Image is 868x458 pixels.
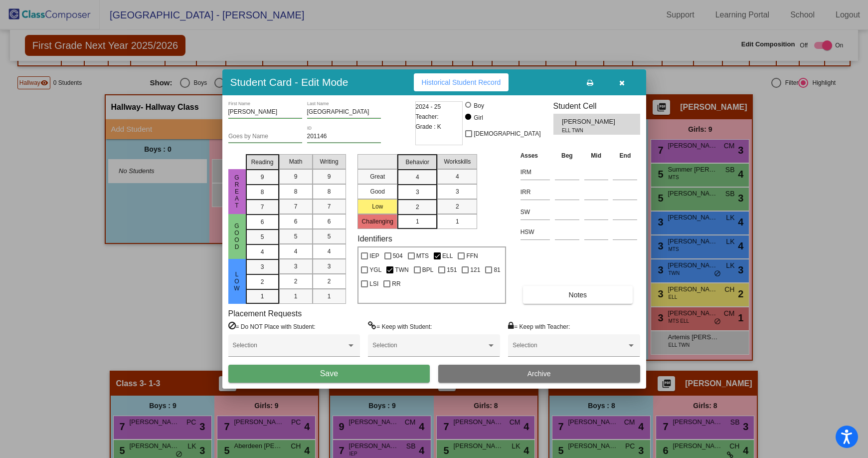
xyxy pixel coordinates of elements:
[466,250,478,262] span: FFN
[422,264,434,276] span: BPL
[521,165,550,180] input: assessment
[294,232,298,241] span: 5
[307,133,381,140] input: Enter ID
[294,202,298,211] span: 7
[294,277,298,286] span: 2
[294,247,298,256] span: 4
[328,277,331,286] span: 2
[289,157,303,166] span: Math
[261,292,264,301] span: 1
[416,188,419,197] span: 3
[456,217,459,226] span: 1
[320,369,338,378] span: Save
[261,262,264,271] span: 3
[228,133,302,140] input: goes by name
[527,370,551,378] span: Archive
[508,321,570,331] label: = Keep with Teacher:
[369,278,378,290] span: LSI
[422,78,501,86] span: Historical Student Record
[320,157,338,166] span: Writing
[444,157,471,166] span: Workskills
[456,202,459,211] span: 2
[442,250,453,262] span: ELL
[369,264,381,276] span: YGL
[447,264,457,276] span: 151
[473,101,484,110] div: Boy
[328,187,331,196] span: 8
[518,150,552,161] th: Asses
[456,172,459,181] span: 4
[328,232,331,241] span: 5
[610,150,640,161] th: End
[416,102,441,112] span: 2024 - 25
[562,127,610,134] span: ELL TWN
[474,128,540,140] span: [DEMOGRAPHIC_DATA]
[261,277,264,286] span: 2
[328,217,331,226] span: 6
[562,117,617,127] span: [PERSON_NAME] [GEOGRAPHIC_DATA]
[473,113,483,122] div: Girl
[261,188,264,197] span: 8
[416,203,419,212] span: 2
[416,122,441,132] span: Grade : K
[294,292,298,301] span: 1
[261,173,264,182] span: 9
[552,150,582,161] th: Beg
[569,291,587,299] span: Notes
[357,234,392,243] label: Identifiers
[232,271,241,292] span: Low
[232,174,241,209] span: Great
[582,150,611,161] th: Mid
[395,264,408,276] span: TWN
[294,262,298,271] span: 3
[368,321,432,331] label: = Keep with Student:
[228,309,302,318] label: Placement Requests
[294,217,298,226] span: 6
[494,264,500,276] span: 81
[230,76,348,88] h3: Student Card - Edit Mode
[521,205,550,220] input: assessment
[416,250,429,262] span: MTS
[328,202,331,211] span: 7
[328,172,331,181] span: 9
[406,158,429,167] span: Behavior
[553,101,640,111] h3: Student Cell
[294,172,298,181] span: 9
[232,223,241,250] span: Good
[392,278,400,290] span: RR
[328,292,331,301] span: 1
[261,247,264,256] span: 4
[438,365,640,383] button: Archive
[261,203,264,212] span: 7
[470,264,480,276] span: 121
[414,73,509,91] button: Historical Student Record
[521,185,550,200] input: assessment
[416,112,439,122] span: Teacher:
[521,225,550,239] input: assessment
[393,250,403,262] span: 504
[261,218,264,227] span: 6
[523,286,633,304] button: Notes
[251,158,274,167] span: Reading
[261,232,264,241] span: 5
[456,187,459,196] span: 3
[294,187,298,196] span: 8
[228,365,430,383] button: Save
[228,321,316,331] label: = Do NOT Place with Student:
[328,247,331,256] span: 4
[328,262,331,271] span: 3
[369,250,379,262] span: IEP
[416,173,419,182] span: 4
[416,217,419,226] span: 1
